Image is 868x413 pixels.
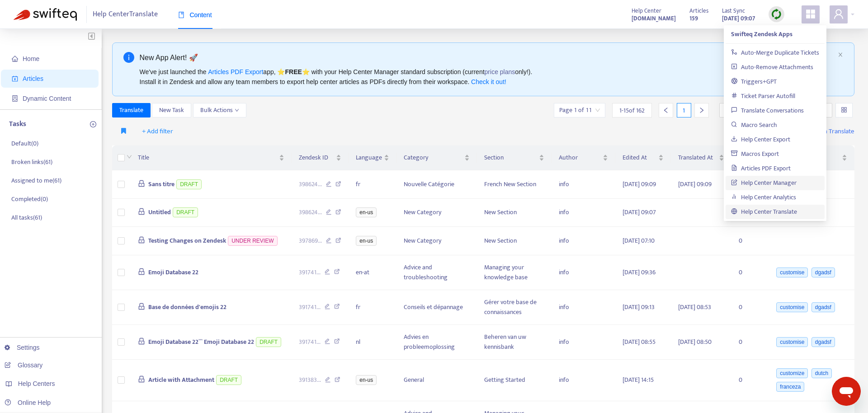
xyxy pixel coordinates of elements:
span: 398624 ... [299,207,322,217]
span: [DATE] 08:53 [678,302,711,312]
td: info [552,170,615,199]
strong: [DATE] 09:07 [722,14,755,23]
td: Getting Started [477,360,552,401]
div: New App Alert! 🚀 [140,52,835,63]
th: Title [131,145,292,170]
span: container [12,95,18,102]
span: [DATE] 09:09 [623,179,656,189]
span: 391741 ... [299,302,321,312]
td: info [552,360,615,401]
a: Help Center Export [731,134,790,145]
a: Translate Conversations [731,105,804,116]
span: en-us [356,375,377,385]
div: 1 [677,103,691,117]
span: dgadsf [811,302,835,312]
span: Untitled [148,207,171,217]
span: left [663,107,669,113]
a: Help Center Analytics [731,192,796,202]
p: Tasks [9,119,26,130]
span: Articles [689,6,708,16]
span: home [12,56,18,62]
b: FREE [285,68,302,75]
span: lock [138,268,145,275]
span: 391383 ... [299,375,321,385]
a: Auto-Merge Duplicate Tickets [731,47,819,58]
span: right [698,107,705,113]
span: 391741 ... [299,268,321,277]
button: Bulk Actionsdown [193,103,246,117]
span: dutch [811,368,832,378]
span: lock [138,303,145,310]
img: Swifteq [14,8,77,21]
p: All tasks ( 61 ) [11,213,42,222]
span: customise [776,337,808,347]
span: [DATE] 09:09 [678,179,712,189]
td: Advies en probleemoplossing [396,325,476,360]
span: Help Center Translate [93,6,158,23]
span: Base de données d'emojis 22 [148,302,226,312]
strong: [DOMAIN_NAME] [632,14,676,23]
span: Edited At [623,153,657,163]
td: 0 [731,227,768,255]
th: Zendesk ID [292,145,349,170]
button: close [838,52,843,58]
span: Help Center [632,6,661,16]
td: info [552,290,615,325]
span: Language [356,153,382,163]
a: Triggers+GPT [731,76,777,87]
a: Macro Search [731,120,777,130]
a: Online Help [5,399,51,406]
p: Broken links ( 61 ) [11,157,52,167]
span: Sans titre [148,179,175,189]
span: franceza [776,382,804,392]
td: Beheren van uw kennisbank [477,325,552,360]
img: sync.dc5367851b00ba804db3.png [771,9,782,20]
a: Settings [5,344,40,351]
p: Completed ( 0 ) [11,194,48,204]
a: Help Center Manager [731,178,797,188]
span: lock [138,236,145,244]
td: info [552,227,615,255]
button: New Task [152,103,191,117]
span: DRAFT [173,207,198,217]
span: book [178,12,184,18]
td: New Category [396,227,476,255]
td: fr [349,170,396,199]
button: Translate [112,103,151,117]
span: [DATE] 09:07 [623,207,656,217]
span: Category [404,153,462,163]
td: Conseils et dépannage [396,290,476,325]
span: account-book [12,75,18,82]
span: Help Centers [18,380,55,387]
span: customize [776,368,808,378]
span: [DATE] 07:10 [623,235,655,246]
span: close [838,52,843,57]
td: info [552,325,615,360]
th: Translated At [671,145,731,170]
span: + Add filter [142,126,173,137]
td: info [552,255,615,290]
td: 0 [731,360,768,401]
a: Articles PDF Export [208,68,263,75]
th: Edited At [615,145,671,170]
span: down [235,108,239,113]
strong: Swifteq Zendesk Apps [731,29,793,39]
th: Language [349,145,396,170]
span: Translate [119,105,143,115]
span: [DATE] 08:55 [623,337,656,347]
th: Category [396,145,476,170]
a: Articles PDF Export [731,163,791,174]
span: Articles [23,75,43,82]
td: 0 [731,255,768,290]
span: lock [138,375,145,383]
span: en-us [356,236,377,246]
span: Content [178,11,212,19]
span: Home [23,55,39,62]
td: New Section [477,199,552,227]
span: Title [138,153,277,163]
span: info-circle [123,52,134,63]
span: Bulk Actions [200,105,239,115]
td: info [552,199,615,227]
span: 397869 ... [299,236,322,246]
span: lock [138,180,145,187]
